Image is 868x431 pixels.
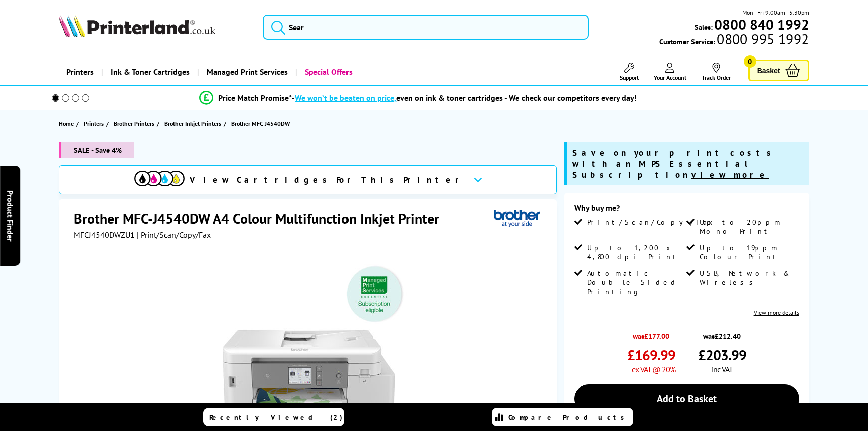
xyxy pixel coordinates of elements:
[654,63,686,81] a: Your Account
[74,230,135,240] span: MFCJ4540DWZU1
[700,243,797,261] span: Up to 19ppm Colour Print
[5,190,15,241] span: Product Finder
[101,59,197,85] a: Ink & Toner Cartridges
[59,59,101,85] a: Printers
[59,118,74,129] span: Home
[190,174,465,185] span: View Cartridges For This Printer
[700,269,797,287] span: USB, Network & Wireless
[712,364,733,374] span: inc VAT
[757,64,780,77] span: Basket
[587,269,684,296] span: Automatic Double Sided Printing
[715,34,809,44] span: 0800 995 1992
[574,203,799,218] div: Why buy me?
[84,118,104,129] span: Printers
[620,63,639,81] a: Support
[698,346,746,364] span: £203.99
[164,118,224,129] a: Brother Inkjet Printers
[74,209,449,228] h1: Brother MFC-J4540DW A4 Colour Multifunction Inkjet Printer
[620,74,639,81] span: Support
[632,364,675,374] span: ex VAT @ 20%
[654,74,686,81] span: Your Account
[659,34,809,46] span: Customer Service:
[713,20,809,29] a: 0800 840 1992
[114,118,154,129] span: Brother Printers
[742,8,809,17] span: Mon - Fri 9:00am - 5:30pm
[494,209,540,228] img: Brother
[587,243,684,261] span: Up to 1,200 x 4,800 dpi Print
[203,408,344,426] a: Recently Viewed (2)
[700,218,797,236] span: Up to 20ppm Mono Print
[627,326,675,341] span: was
[508,413,630,422] span: Compare Products
[715,331,741,341] strike: £212.40
[702,63,731,81] a: Track Order
[695,22,713,32] span: Sales:
[197,59,295,85] a: Managed Print Services
[137,230,211,240] span: | Print/Scan/Copy/Fax
[587,218,716,227] span: Print/Scan/Copy/Fax
[295,93,396,103] span: We won’t be beaten on price,
[292,93,637,103] div: - even on ink & toner cartridges - We check our competitors every day!
[754,309,799,316] a: View more details
[263,15,589,40] input: Sear
[744,55,756,68] span: 0
[691,169,769,180] u: view more
[748,60,809,81] a: Basket 0
[114,118,157,129] a: Brother Printers
[84,118,106,129] a: Printers
[134,171,185,186] img: cmyk-icon.svg
[714,15,809,34] b: 0800 840 1992
[59,118,76,129] a: Home
[209,413,343,422] span: Recently Viewed (2)
[231,120,290,127] span: Brother MFC-J4540DW
[59,142,134,158] span: SALE - Save 4%
[59,15,215,37] img: Printerland Logo
[59,15,250,39] a: Printerland Logo
[164,118,221,129] span: Brother Inkjet Printers
[111,59,190,85] span: Ink & Toner Cartridges
[572,147,776,180] span: Save on your print costs with an MPS Essential Subscription
[627,346,675,364] span: £169.99
[574,384,799,413] a: Add to Basket
[644,331,669,341] strike: £177.00
[698,326,746,341] span: was
[218,93,292,103] span: Price Match Promise*
[38,89,799,107] li: modal_Promise
[492,408,633,426] a: Compare Products
[295,59,360,85] a: Special Offers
